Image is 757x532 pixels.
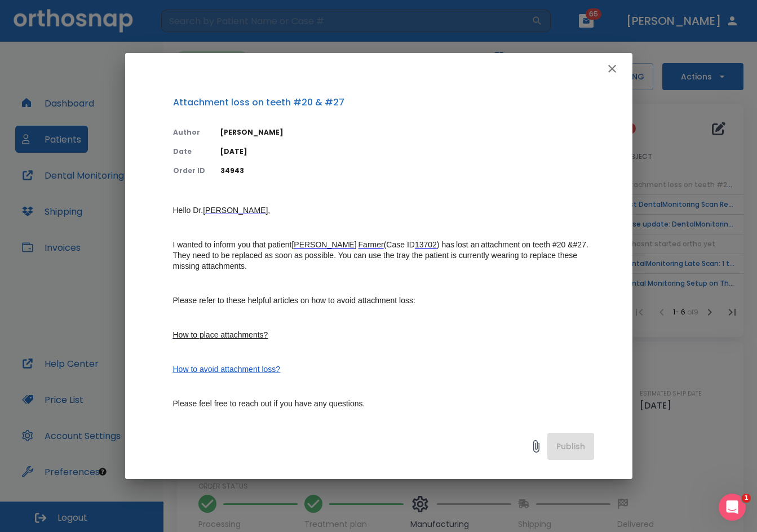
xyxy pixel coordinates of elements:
p: [DATE] [220,147,594,157]
span: I wanted to inform you that patient [173,240,292,249]
p: Attachment loss on teeth #20 & #27 [173,96,594,109]
span: ) has [437,240,454,249]
a: How to place attachments? [173,330,268,340]
a: [PERSON_NAME] [203,206,268,215]
p: 34943 [220,166,594,176]
span: (Case ID [384,240,415,249]
p: [PERSON_NAME] [220,127,594,138]
a: 13702 [415,240,437,250]
span: #27 [573,240,586,249]
span: Please feel free to reach out if you have any questions. [173,399,365,408]
span: on teeth #20 & [521,240,573,249]
span: 13702 [415,240,437,249]
span: [PERSON_NAME] [291,240,356,249]
span: , [268,206,270,215]
a: [PERSON_NAME] [291,240,356,250]
span: . They need to be replaced as soon as possible. You can use the tray the patient is currently wea... [173,240,591,271]
span: attachment [481,240,520,249]
span: Please refer to these helpful articles on how to avoid attachment loss: [173,296,415,305]
p: Author [173,127,207,138]
p: Order ID [173,166,207,176]
p: Date [173,147,207,157]
a: How to avoid attachment loss? [173,365,281,374]
span: Farmer [358,240,384,249]
span: Hello Dr. [173,206,203,215]
a: Farmer [358,240,384,250]
iframe: Intercom live chat [719,494,746,521]
span: 1 [742,494,751,503]
span: lost an [456,240,479,249]
ins: How to place attachments? [173,330,268,339]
